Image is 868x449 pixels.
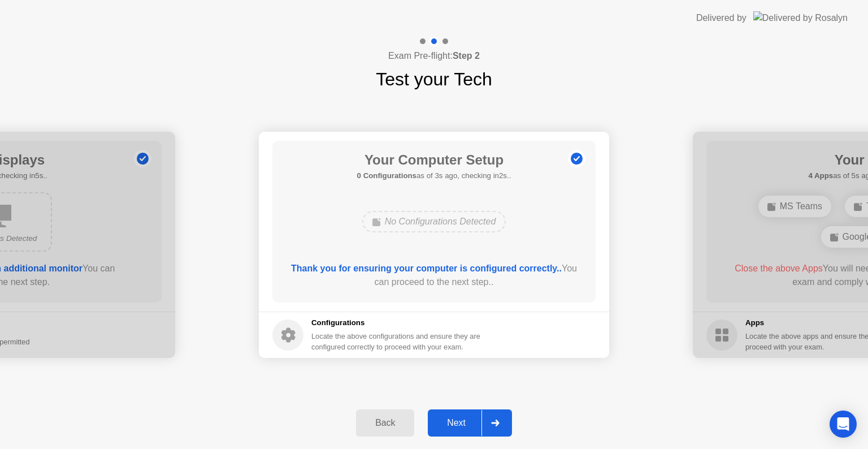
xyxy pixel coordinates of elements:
div: Next [431,418,481,428]
h5: as of 3s ago, checking in2s.. [357,170,511,182]
button: Back [356,409,414,437]
div: Back [359,418,411,428]
b: 0 Configurations [357,171,416,180]
b: Step 2 [453,51,480,61]
div: No Configurations Detected [362,211,506,232]
h1: Test your Tech [376,66,492,93]
img: Delivered by Rosalyn [753,11,848,24]
h5: Configurations [311,317,483,329]
b: Thank you for ensuring your computer is configured correctly.. [291,264,562,273]
div: Open Intercom Messenger [830,411,857,438]
div: Locate the above configurations and ensure they are configured correctly to proceed with your exam. [311,331,483,352]
button: Next [428,409,512,437]
h1: Your Computer Setup [357,150,511,170]
div: You can proceed to the next step.. [289,262,580,289]
div: Delivered by [696,11,747,25]
h4: Exam Pre-flight: [388,49,480,63]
